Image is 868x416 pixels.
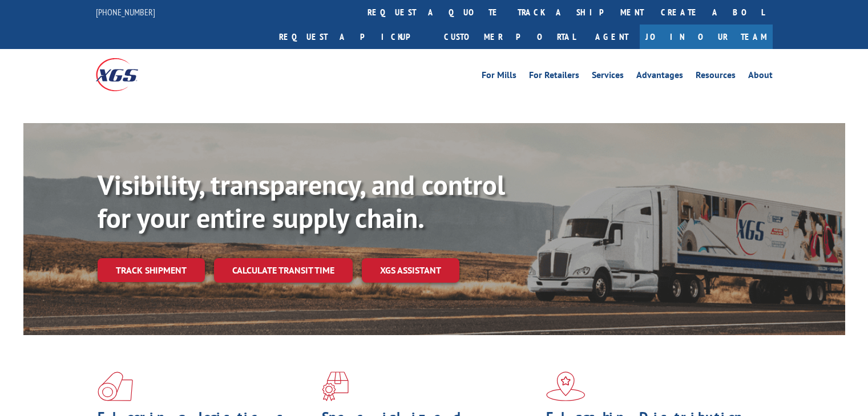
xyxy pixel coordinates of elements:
[640,25,773,49] a: Join Our Team
[98,372,133,401] img: xgs-icon-total-supply-chain-intelligence-red
[98,258,205,282] a: Track shipment
[435,25,584,49] a: Customer Portal
[271,25,435,49] a: Request a pickup
[696,71,736,83] a: Resources
[529,71,579,83] a: For Retailers
[98,167,505,235] b: Visibility, transparency, and control for your entire supply chain.
[322,372,349,401] img: xgs-icon-focused-on-flooring-red
[636,71,683,83] a: Advantages
[96,6,155,18] a: [PHONE_NUMBER]
[584,25,640,49] a: Agent
[482,71,516,83] a: For Mills
[362,258,459,283] a: XGS ASSISTANT
[546,372,586,401] img: xgs-icon-flagship-distribution-model-red
[748,71,773,83] a: About
[214,258,353,283] a: Calculate transit time
[592,71,624,83] a: Services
